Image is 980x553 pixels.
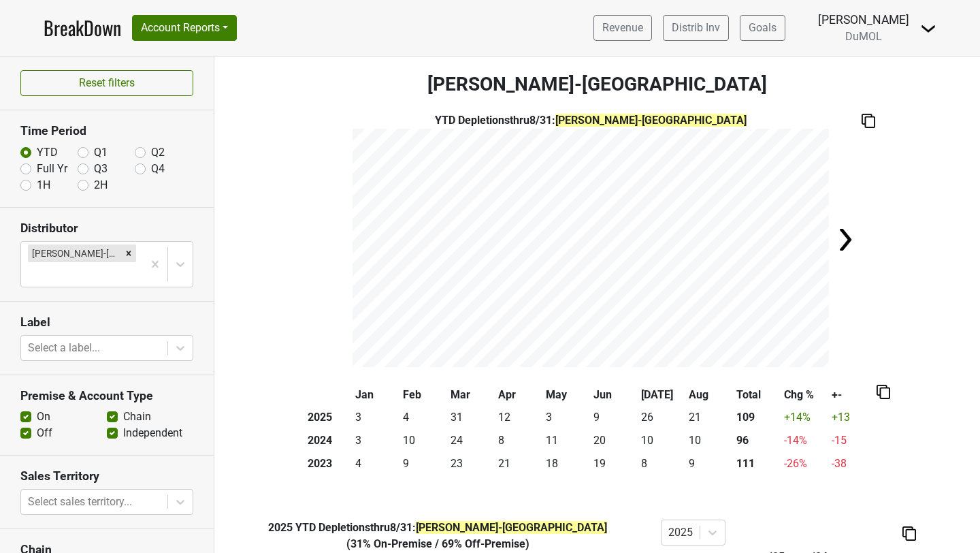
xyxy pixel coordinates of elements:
[740,15,785,41] a: Goals
[781,452,829,475] td: -26 %
[920,20,936,37] img: Dropdown Menu
[44,14,121,42] a: BreakDown
[268,521,295,534] span: 2025
[28,244,121,262] div: [PERSON_NAME]-[GEOGRAPHIC_DATA]
[94,161,108,177] label: Q3
[37,161,67,177] label: Full Yr
[591,429,638,452] td: 20
[781,429,829,452] td: -14 %
[353,407,400,430] td: 3
[37,409,50,425] label: On
[305,429,353,452] th: 2024
[734,407,781,430] th: 109
[829,383,877,407] th: +-
[495,407,543,430] td: 12
[37,177,50,193] label: 1H
[37,425,52,441] label: Off
[400,452,448,475] td: 9
[663,15,729,41] a: Distrib Inv
[638,429,686,452] td: 10
[400,429,448,452] td: 10
[818,11,909,29] div: [PERSON_NAME]
[20,124,193,138] h3: Time Period
[123,425,182,441] label: Independent
[94,144,108,161] label: Q1
[448,407,495,430] td: 31
[862,114,875,128] img: Copy to clipboard
[591,383,638,407] th: Jun
[543,407,591,430] td: 3
[877,385,890,399] img: Copy to clipboard
[132,15,237,41] button: Account Reports
[305,407,353,430] th: 2025
[686,429,734,452] td: 10
[495,383,543,407] th: Apr
[353,452,400,475] td: 4
[845,30,882,43] span: DuMOL
[353,112,829,129] div: YTD Depletions thru 8/31 :
[829,407,877,430] td: +13
[829,452,877,475] td: -38
[353,429,400,452] td: 3
[543,383,591,407] th: May
[495,452,543,475] td: 21
[20,221,193,236] h3: Distributor
[20,70,193,96] button: Reset filters
[37,144,58,161] label: YTD
[448,383,495,407] th: Mar
[543,452,591,475] td: 18
[353,383,400,407] th: Jan
[902,526,916,541] img: Copy to clipboard
[495,429,543,452] td: 8
[151,144,165,161] label: Q2
[734,452,781,475] th: 111
[20,389,193,403] h3: Premise & Account Type
[781,383,829,407] th: Chg %
[416,521,607,534] span: [PERSON_NAME]-[GEOGRAPHIC_DATA]
[555,114,747,127] span: [PERSON_NAME]-[GEOGRAPHIC_DATA]
[686,452,734,475] td: 9
[121,244,136,262] div: Remove Slocum-CT
[20,469,193,484] h3: Sales Territory
[400,383,448,407] th: Feb
[829,429,877,452] td: -15
[214,73,980,96] h3: [PERSON_NAME]-[GEOGRAPHIC_DATA]
[593,15,652,41] a: Revenue
[448,452,495,475] td: 23
[94,177,108,193] label: 2H
[225,520,651,536] div: YTD Depletions thru 8/31 :
[225,536,651,552] div: ( 31% On-Premise / 69% Off-Premise )
[832,226,859,253] img: Arrow right
[638,383,686,407] th: [DATE]
[638,407,686,430] td: 26
[638,452,686,475] td: 8
[734,429,781,452] th: 96
[151,161,165,177] label: Q4
[543,429,591,452] td: 11
[734,383,781,407] th: Total
[781,407,829,430] td: +14 %
[305,452,353,475] th: 2023
[123,409,151,425] label: Chain
[448,429,495,452] td: 24
[591,452,638,475] td: 19
[400,407,448,430] td: 4
[591,407,638,430] td: 9
[686,383,734,407] th: Aug
[686,407,734,430] td: 21
[20,315,193,330] h3: Label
